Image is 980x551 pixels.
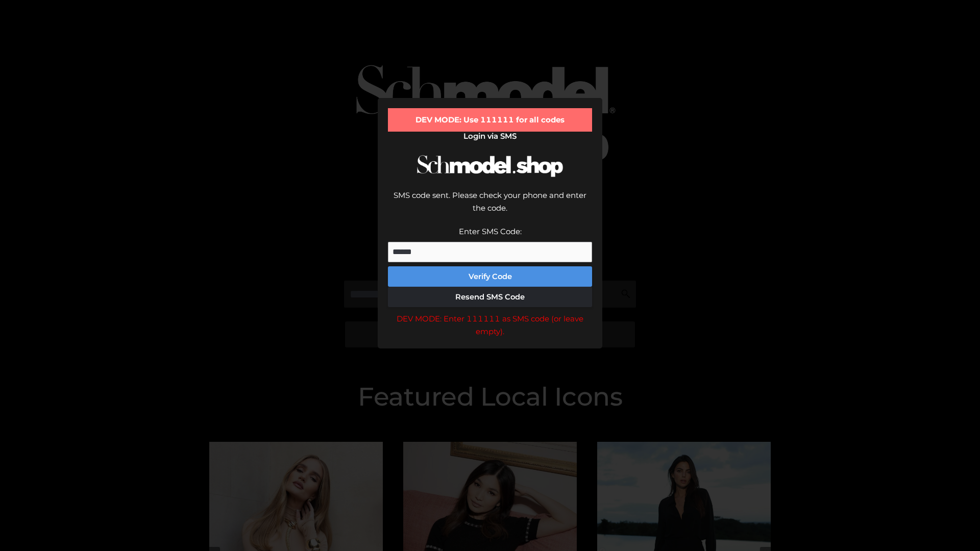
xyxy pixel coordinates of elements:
div: SMS code sent. Please check your phone and enter the code. [388,189,592,225]
div: DEV MODE: Use 111111 for all codes [388,108,592,132]
div: DEV MODE: Enter 111111 as SMS code (or leave empty). [388,312,592,338]
h2: Login via SMS [388,132,592,141]
img: Schmodel Logo [413,146,567,186]
button: Verify Code [388,266,592,287]
button: Resend SMS Code [388,287,592,307]
label: Enter SMS Code: [459,227,522,236]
